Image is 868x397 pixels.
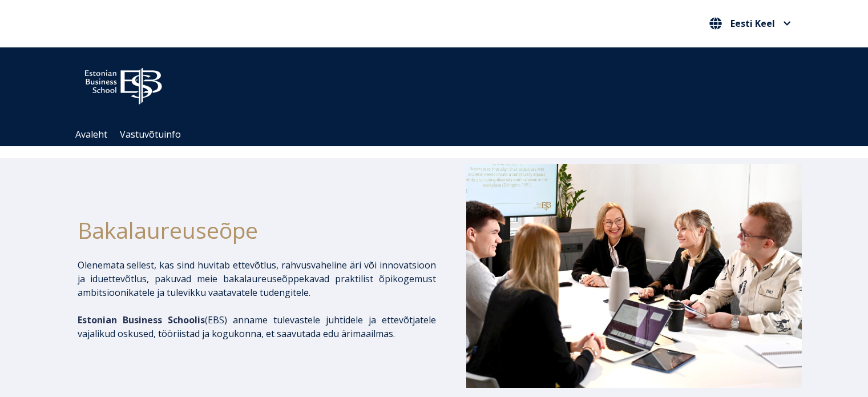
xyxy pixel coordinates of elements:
button: Eesti Keel [706,14,794,33]
span: Estonian Business Schoolis [78,314,205,326]
h1: Bakalaureuseõpe [78,213,436,247]
nav: Vali oma keel [706,14,794,33]
img: ebs_logo2016_white [75,59,172,108]
p: Olenemata sellest, kas sind huvitab ettevõtlus, rahvusvaheline äri või innovatsioon ja iduettevõt... [78,258,436,299]
p: EBS) anname tulevastele juhtidele ja ettevõtjatele vajalikud oskused, tööriistad ja kogukonna, et... [78,313,436,340]
img: Bakalaureusetudengid [466,164,802,388]
span: Eesti Keel [730,19,775,28]
div: Navigation Menu [69,123,811,146]
a: Avaleht [75,128,107,141]
span: ( [78,314,208,326]
a: Vastuvõtuinfo [120,128,181,141]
